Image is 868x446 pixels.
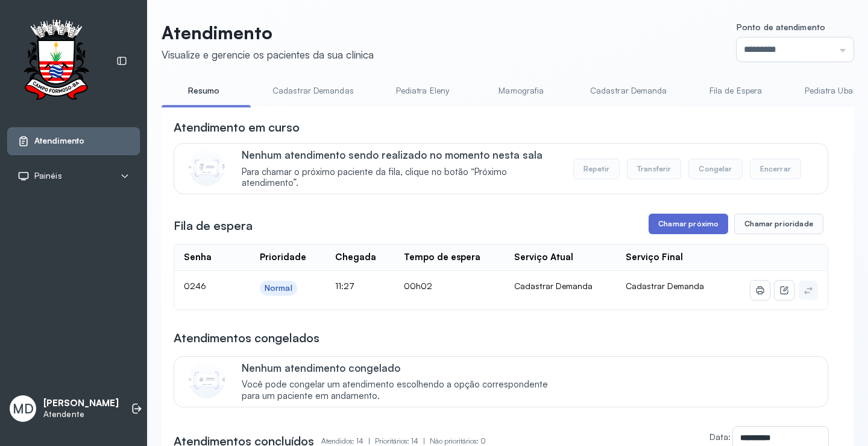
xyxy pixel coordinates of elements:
[709,432,731,442] label: Data:
[368,436,370,445] span: |
[335,252,376,263] div: Chegada
[688,159,742,179] button: Congelar
[162,48,374,61] div: Visualize e gerencie os pacientes da sua clínica
[184,281,206,291] span: 0246
[184,252,212,263] div: Senha
[242,167,561,190] span: Para chamar o próximo paciente da fila, clique no botão “Próximo atendimento”.
[17,135,130,147] a: Atendimento
[423,436,425,445] span: |
[649,214,728,234] button: Chamar próximo
[335,281,354,291] span: 11:27
[514,281,607,291] div: Cadastrar Demanda
[34,136,84,146] span: Atendimento
[626,252,683,263] div: Serviço Final
[380,81,465,101] a: Pediatra Eleny
[43,409,119,419] p: Atendente
[242,379,561,402] span: Você pode congelar um atendimento escolhendo a opção correspondente para um paciente em andamento.
[260,81,366,101] a: Cadastrar Demandas
[514,252,573,263] div: Serviço Atual
[189,362,225,398] img: Imagem de CalloutCard
[162,22,374,43] p: Atendimento
[162,81,246,101] a: Resumo
[626,281,704,291] span: Cadastrar Demanda
[404,252,480,263] div: Tempo de espera
[13,19,99,103] img: Logotipo do estabelecimento
[734,214,823,234] button: Chamar prioridade
[404,281,432,291] span: 00h02
[573,159,620,179] button: Repetir
[242,148,561,161] p: Nenhum atendimento sendo realizado no momento nesta sala
[34,171,62,181] span: Painéis
[174,119,300,136] h3: Atendimento em curso
[265,283,292,293] div: Normal
[750,159,801,179] button: Encerrar
[189,150,225,186] img: Imagem de CalloutCard
[694,81,778,101] a: Fila de Espera
[174,217,253,234] h3: Fila de espera
[260,252,306,263] div: Prioridade
[43,398,119,409] p: [PERSON_NAME]
[479,81,564,101] a: Mamografia
[737,22,825,32] span: Ponto de atendimento
[242,362,561,374] p: Nenhum atendimento congelado
[174,330,319,346] h3: Atendimentos congelados
[578,81,679,101] a: Cadastrar Demanda
[627,159,682,179] button: Transferir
